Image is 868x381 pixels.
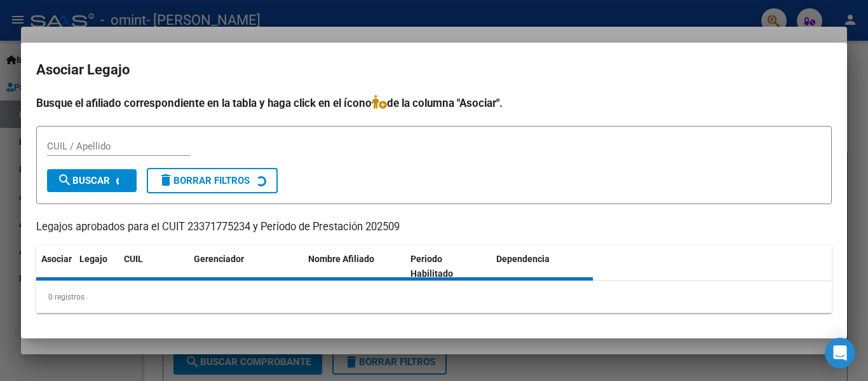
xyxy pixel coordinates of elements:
span: Asociar [41,254,72,264]
span: Periodo Habilitado [410,254,453,279]
datatable-header-cell: Asociar [36,246,74,287]
datatable-header-cell: Dependencia [491,246,593,287]
datatable-header-cell: Gerenciador [189,246,303,287]
span: Nombre Afiliado [308,254,374,264]
button: Borrar Filtros [147,168,278,193]
span: Dependencia [496,254,550,264]
span: Gerenciador [194,254,244,264]
mat-icon: delete [158,172,173,188]
p: Legajos aprobados para el CUIT 23371775234 y Período de Prestación 202509 [36,219,832,235]
span: Buscar [57,175,110,186]
button: Buscar [47,169,137,192]
div: Open Intercom Messenger [825,338,855,368]
datatable-header-cell: Nombre Afiliado [303,246,405,287]
datatable-header-cell: Periodo Habilitado [405,246,491,287]
span: Borrar Filtros [158,175,250,186]
datatable-header-cell: Legajo [74,246,119,287]
h2: Asociar Legajo [36,58,832,82]
datatable-header-cell: CUIL [119,246,189,287]
span: Legajo [79,254,107,264]
h4: Busque el afiliado correspondiente en la tabla y haga click en el ícono de la columna "Asociar". [36,95,832,111]
span: CUIL [124,254,143,264]
mat-icon: search [57,172,72,188]
div: 0 registros [36,281,832,313]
